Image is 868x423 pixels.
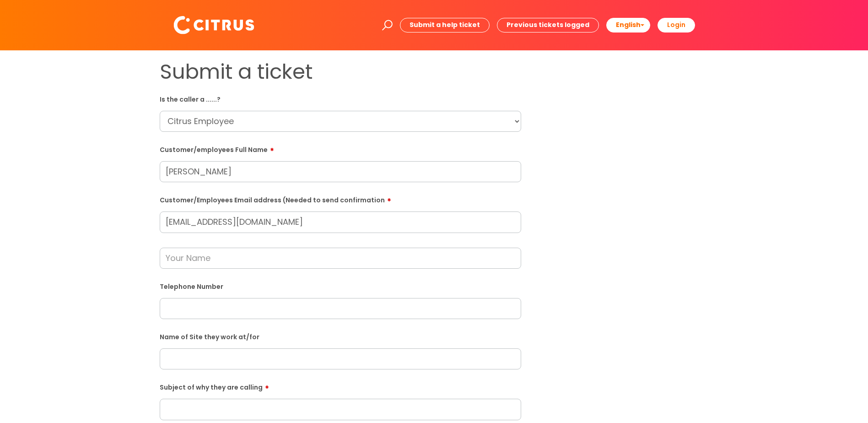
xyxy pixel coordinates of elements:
[160,193,521,204] label: Customer/Employees Email address (Needed to send confirmation
[497,18,599,32] a: Previous tickets logged
[160,281,521,291] label: Telephone Number
[160,331,521,341] label: Name of Site they work at/for
[667,20,685,29] b: Login
[616,20,641,29] span: English
[160,60,521,84] h1: Submit a ticket
[160,248,521,269] input: Your Name
[160,380,521,391] label: Subject of why they are calling
[160,211,521,233] input: Email
[160,94,521,103] label: Is the caller a ......?
[400,18,490,32] a: Submit a help ticket
[658,18,695,32] a: Login
[160,143,521,154] label: Customer/employees Full Name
